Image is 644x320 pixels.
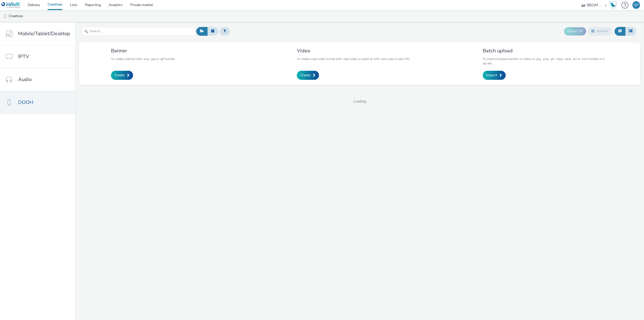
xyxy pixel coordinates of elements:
[114,73,125,78] span: Create
[634,1,639,9] div: QP
[297,47,411,54] h3: Video
[111,71,133,80] a: Create
[609,1,617,9] img: Hawk Academy
[483,57,609,66] p: To import multiple banners or videos in .jpg, .png, .gif, .mpg, .mp4, .avi or .mov formats in a z...
[564,27,586,35] button: Export ID
[82,27,195,36] input: Search...
[615,27,625,35] button: Grid
[297,71,319,80] a: Create
[111,47,176,54] h3: Banner
[111,57,176,61] p: To create a banner with .png, .jpg or .gif formats.
[75,99,644,104] span: Loading
[297,57,411,61] p: To create a vast video format with .mp4 video or paste an XML vast code or vast URL.
[483,71,506,80] a: Import
[300,73,310,78] span: Create
[609,1,619,9] a: Hawk Academy
[587,27,612,35] button: Archive
[3,14,8,19] img: dooh
[18,76,32,83] span: Audio
[18,99,33,106] span: DOOH
[625,27,636,35] button: Table
[1,2,21,8] img: undefined Logo
[18,30,70,37] span: Mobile/Tablet/Desktop
[18,53,29,60] span: IPTV
[486,73,497,78] span: Import
[483,47,609,54] h3: Batch upload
